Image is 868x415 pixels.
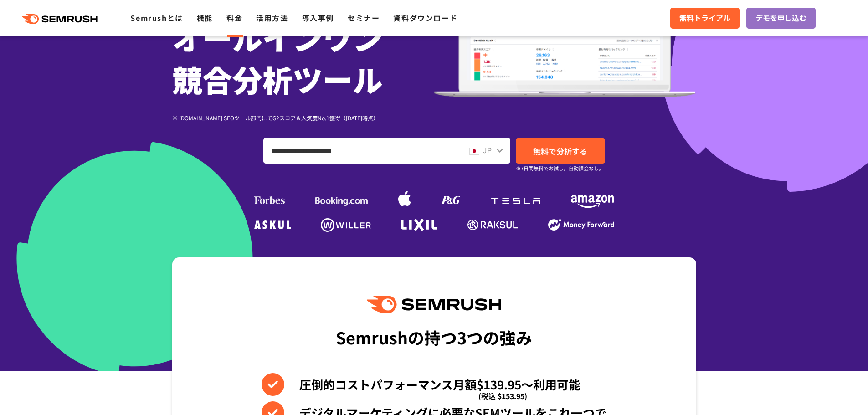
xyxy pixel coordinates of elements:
[516,164,604,173] small: ※7日間無料でお試し。自動課金なし。
[483,144,492,155] span: JP
[172,16,434,100] h1: オールインワン 競合分析ツール
[264,138,461,163] input: ドメイン、キーワードまたはURLを入力してください
[478,384,527,407] span: (税込 $153.95)
[746,8,816,29] a: デモを申し込む
[197,12,213,23] a: 機能
[262,373,606,396] li: 圧倒的コストパフォーマンス月額$139.95〜利用可能
[755,12,806,24] span: デモを申し込む
[256,12,288,23] a: 活用方法
[302,12,334,23] a: 導入事例
[226,12,242,23] a: 料金
[130,12,183,23] a: Semrushとは
[393,12,457,23] a: 資料ダウンロード
[670,8,740,29] a: 無料トライアル
[348,12,380,23] a: セミナー
[367,296,501,313] img: Semrush
[533,145,587,157] span: 無料で分析する
[172,113,434,122] div: ※ [DOMAIN_NAME] SEOツール部門にてG2スコア＆人気度No.1獲得（[DATE]時点）
[516,138,605,164] a: 無料で分析する
[336,320,532,354] div: Semrushの持つ3つの強み
[679,12,730,24] span: 無料トライアル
